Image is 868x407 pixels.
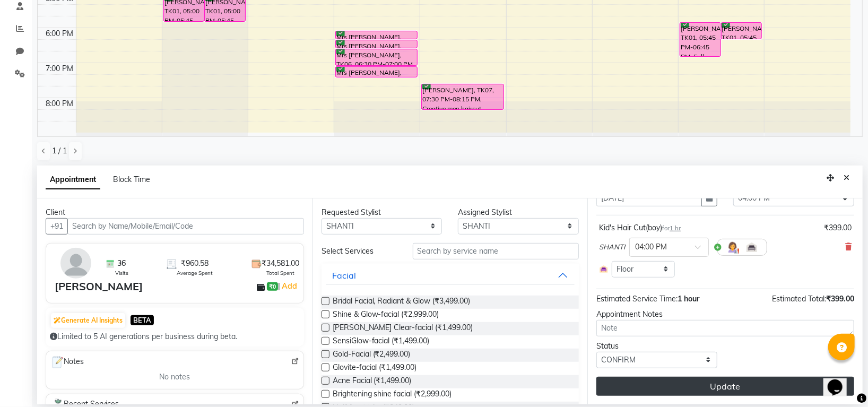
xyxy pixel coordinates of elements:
[44,63,76,74] div: 7:00 PM
[326,266,575,285] button: Facial
[824,222,852,233] div: ₹399.00
[772,294,826,304] span: Estimated Total:
[50,356,84,369] span: Notes
[678,294,699,304] span: 1 hour
[336,67,417,77] div: Mrs [PERSON_NAME], TK06, 07:00 PM-07:20 PM, Eyebrows threading
[266,269,294,277] span: Total Spent
[267,282,278,291] span: ₹0
[262,258,299,269] span: ₹34,581.00
[60,248,91,279] img: avatar
[599,264,609,274] img: Interior.png
[131,315,154,325] span: BETA
[596,190,702,206] input: yyyy-mm-dd
[670,224,681,232] span: 1 hr
[745,241,758,254] img: Interior.png
[333,335,430,349] span: SensiGlow-facial (₹1,499.00)
[50,331,300,342] div: Limited to 5 AI generations per business during beta.
[181,258,209,269] span: ₹960.58
[839,170,854,186] button: Close
[46,207,304,218] div: Client
[823,365,857,396] iframe: chat widget
[55,279,143,295] div: [PERSON_NAME]
[596,294,678,304] span: Estimated Service Time:
[333,362,417,375] span: Glovite-facial (₹1,499.00)
[113,175,150,184] span: Block Time
[44,28,76,39] div: 6:00 PM
[322,207,442,218] div: Requested Stylist
[722,23,762,39] div: [PERSON_NAME], TK01, 05:45 PM-06:15 PM, Full body rica waxing
[336,40,417,48] div: Mrs [PERSON_NAME], TK06, 06:15 PM-06:30 PM, Full legs rica waxing
[596,341,717,352] div: Status
[333,388,452,402] span: Brightening shine facial (₹2,999.00)
[422,84,503,109] div: [PERSON_NAME], TK07, 07:30 PM-08:15 PM, Creative men haircut
[46,218,68,235] button: +91
[333,309,439,322] span: Shine & Glow-facial (₹2,999.00)
[333,296,471,309] span: Bridal Facial, Radiant & Glow (₹3,499.00)
[599,242,625,253] span: SHANTI
[67,218,304,235] input: Search by Name/Mobile/Email/Code
[333,375,412,388] span: Acne Facial (₹1,499.00)
[596,309,854,320] div: Appointment Notes
[117,258,126,269] span: 36
[314,246,405,257] div: Select Services
[115,269,128,277] span: Visits
[51,313,125,328] button: Generate AI Insights
[333,322,473,335] span: [PERSON_NAME] Clear-facial (₹1,499.00)
[280,280,299,292] a: Add
[336,31,417,39] div: Mrs [PERSON_NAME], TK06, 06:00 PM-06:15 PM, Full arms rica waxing
[336,49,417,65] div: Mrs [PERSON_NAME], TK06, 06:30 PM-07:00 PM, Under arms rica waxing
[726,241,739,254] img: Hairdresser.png
[596,377,854,396] button: Update
[413,243,579,259] input: Search by service name
[52,145,67,157] span: 1 / 1
[458,207,579,218] div: Assigned Stylist
[333,349,411,362] span: Gold-Facial (₹2,499.00)
[44,98,76,109] div: 8:00 PM
[599,222,681,233] div: Kid's Hair Cut(boy)
[332,269,356,282] div: Facial
[662,224,681,232] small: for
[177,269,213,277] span: Average Spent
[826,294,854,304] span: ₹399.00
[46,170,100,189] span: Appointment
[278,280,299,292] span: |
[680,23,721,56] div: [PERSON_NAME], TK01, 05:45 PM-06:45 PM, Full body rica waxing
[159,371,190,383] span: No notes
